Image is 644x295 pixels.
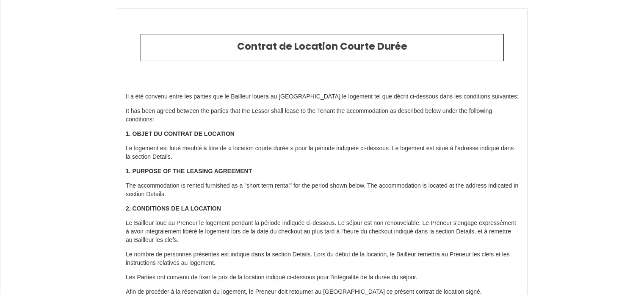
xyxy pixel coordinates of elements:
[147,41,497,53] h2: Contrat de Location Courte Durée
[126,273,519,282] p: Les Parties ont convenu de fixer le prix de la location indiqué ci-dessous pour l’intégralité de ...
[126,250,519,267] p: Le nombre de personnes présentes est indiqué dans la section Details. Lors du début de la locatio...
[126,182,519,199] p: The accommodation is rented furnished as a "short term rental" for the period shown below. The ac...
[126,107,519,124] p: It has been agreed between the parties that the Lessor shall lease to the Tenant the accommodatio...
[126,130,235,137] strong: 1. OBJET DU CONTRAT DE LOCATION
[126,93,519,101] p: Il a été convenu entre les parties que le Bailleur louera au [GEOGRAPHIC_DATA] le logement tel qu...
[126,168,252,174] strong: 1. PURPOSE OF THE LEASING AGREEMENT
[126,219,519,244] p: Le Bailleur loue au Preneur le logement pendant la période indiquée ci-dessous. Le séjour est non...
[126,205,221,212] strong: 2. CONDITIONS DE LA LOCATION
[126,144,519,161] p: Le logement est loué meublé à titre de « location courte durée » pour la période indiquée ci-dess...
